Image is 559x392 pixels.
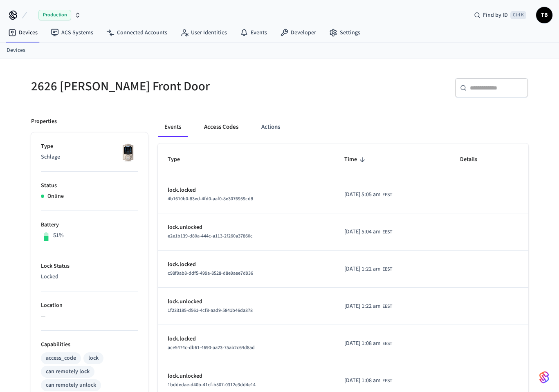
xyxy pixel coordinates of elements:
div: Europe/Bucharest [344,339,392,348]
button: Access Codes [198,117,245,137]
a: Connected Accounts [100,25,174,40]
p: Properties [31,117,57,126]
div: ant example [158,117,528,137]
span: Time [344,153,368,166]
p: Locked [41,273,138,281]
a: Devices [2,25,44,40]
p: Capabilities [41,340,138,349]
span: Find by ID [483,11,508,19]
div: can remotely lock [46,367,90,376]
span: EEST [382,191,392,199]
span: 4b1610b0-83ed-4fd0-aaf0-8e3076959cd8 [168,195,253,202]
p: — [41,312,138,320]
a: Developer [274,25,323,40]
p: Online [47,192,64,201]
p: lock.locked [168,335,325,343]
img: Schlage Sense Smart Deadbolt with Camelot Trim, Front [118,142,138,163]
a: User Identities [174,25,233,40]
span: e2e1b139-d80a-444c-a113-2f260a37860c [168,233,253,240]
span: c98f9ab8-ddf5-499a-8528-d8e9aee7d936 [168,270,253,277]
p: Location [41,301,138,310]
span: 1f233185-d561-4cf8-aad9-5841b46da378 [168,307,253,314]
div: access_code [46,354,76,363]
span: Ctrl K [510,11,526,19]
span: EEST [382,266,392,273]
div: Europe/Bucharest [344,302,392,311]
a: ACS Systems [44,25,100,40]
button: TB [536,7,552,23]
img: SeamLogoGradient.69752ec5.svg [539,371,549,384]
div: Europe/Bucharest [344,228,392,236]
span: ace5474c-db61-4690-aa23-75ab2c64d8ad [168,344,255,351]
div: Europe/Bucharest [344,376,392,385]
span: 1bddedae-d40b-41cf-b507-0312e3dd4e14 [168,381,256,388]
p: lock.unlocked [168,298,325,306]
span: Type [168,153,191,166]
span: Production [38,10,71,20]
div: Europe/Bucharest [344,190,392,199]
span: [DATE] 1:22 am [344,265,381,273]
p: lock.locked [168,260,325,269]
p: Type [41,142,138,151]
p: Schlage [41,153,138,161]
span: [DATE] 1:08 am [344,339,381,348]
span: [DATE] 5:05 am [344,190,381,199]
button: Actions [255,117,287,137]
p: Battery [41,221,138,229]
span: EEST [382,303,392,310]
a: Events [233,25,274,40]
span: EEST [382,228,392,236]
div: Europe/Bucharest [344,265,392,273]
span: TB [537,8,552,22]
div: can remotely unlock [46,381,96,390]
a: Devices [7,46,25,55]
p: lock.unlocked [168,223,325,232]
span: [DATE] 1:08 am [344,376,381,385]
h5: 2626 [PERSON_NAME] Front Door [31,78,275,95]
span: EEST [382,377,392,385]
p: lock.unlocked [168,372,325,381]
span: [DATE] 1:22 am [344,302,381,311]
button: Events [158,117,188,137]
span: Details [460,153,488,166]
div: Find by IDCtrl K [467,8,533,22]
span: EEST [382,340,392,347]
p: lock.locked [168,186,325,195]
p: 51% [53,231,64,240]
div: lock [88,354,99,363]
span: [DATE] 5:04 am [344,228,381,236]
p: Lock Status [41,262,138,271]
p: Status [41,181,138,190]
a: Settings [323,25,367,40]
